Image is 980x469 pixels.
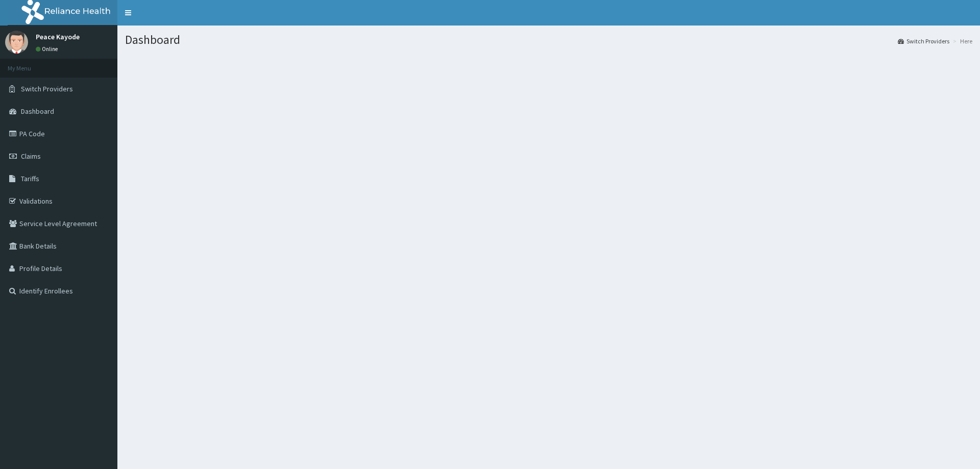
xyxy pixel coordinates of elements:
[950,37,972,45] li: Here
[21,84,73,93] span: Switch Providers
[21,107,54,116] span: Dashboard
[898,37,949,45] a: Switch Providers
[21,152,41,161] span: Claims
[21,174,39,183] span: Tariffs
[36,45,60,53] a: Online
[36,33,80,40] p: Peace Kayode
[5,31,28,54] img: User Image
[125,33,972,46] h1: Dashboard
